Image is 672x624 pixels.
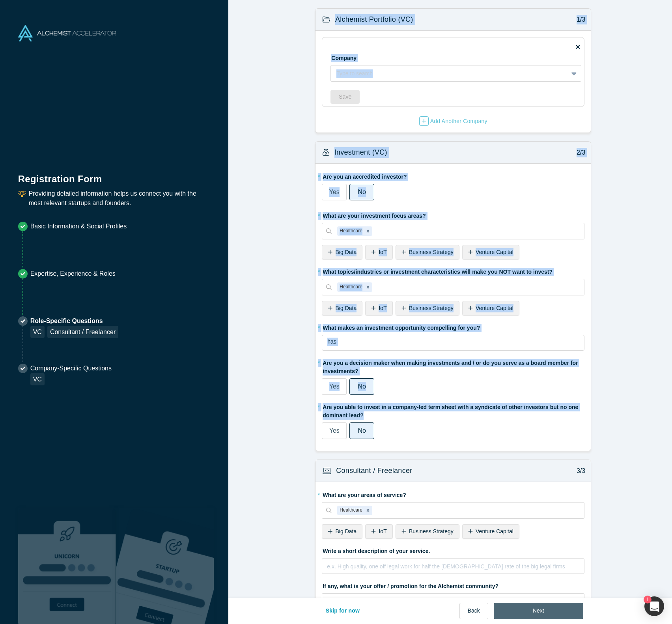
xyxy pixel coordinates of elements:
[379,528,386,534] span: IoT
[358,427,366,434] span: No
[322,170,584,181] label: Are you an accredited investor?
[462,245,519,260] div: Venture Capital
[409,305,454,311] span: Business Strategy
[30,269,116,278] p: Expertise, Experience & Roles
[116,508,214,624] img: Prism AI
[30,373,45,385] div: VC
[396,301,459,316] div: Business Strategy
[476,528,513,534] span: Venture Capital
[572,148,585,157] p: 2/3
[398,15,413,23] span: (VC)
[322,400,584,420] label: Are you able to invest in a company-led term sheet with a syndicate of other investors but no one...
[459,603,488,619] button: Back
[322,558,584,574] div: rdw-wrapper
[330,90,360,104] button: Save
[329,189,340,195] span: Yes
[322,301,362,316] div: Big Data
[322,209,584,220] label: What are your investment focus areas?
[317,603,368,619] button: Skip for now
[322,488,584,499] label: What are your areas of service?
[18,508,116,624] img: Robust Technologies
[358,189,366,195] span: No
[419,116,488,126] button: Add Another Company
[358,383,366,390] span: No
[409,249,454,255] span: Business Strategy
[30,364,112,373] p: Company-Specific Questions
[336,249,357,255] span: Big Data
[644,596,651,603] span: 1
[476,305,513,311] span: Venture Capital
[322,524,362,539] div: Big Data
[337,506,364,515] div: Healthcare
[365,245,392,260] div: IoT
[322,245,362,260] div: Big Data
[476,249,513,255] span: Venture Capital
[30,316,119,326] p: Role-Specific Questions
[644,596,664,616] button: 1
[572,15,585,24] p: 1/3
[322,321,584,332] label: What makes an investment opportunity compelling for you?
[365,524,392,539] div: IoT
[336,465,412,476] h3: Consultant / Freelancer
[322,265,584,276] label: What topics/industries or investment characteristics will make you NOT want to invest?
[396,524,459,539] div: Business Strategy
[494,603,583,619] button: Next
[396,245,459,260] div: Business Strategy
[364,226,372,236] div: Remove Healthcare
[372,148,387,156] span: (VC)
[337,226,364,236] div: Healthcare
[337,282,364,292] div: Healthcare
[30,222,127,231] p: Basic Information & Social Profiles
[419,116,487,126] div: Add Another Company
[336,305,357,311] span: Big Data
[329,383,340,390] span: Yes
[322,593,584,610] input: e.x. Free Consultation to review current IP
[30,326,45,338] div: VC
[409,528,454,534] span: Business Strategy
[327,561,579,577] div: rdw-editor
[29,189,211,208] p: Providing detailed information helps us connect you with the most relevant startups and founders.
[335,14,413,25] h3: Alchemist Portfolio
[334,147,387,158] h3: Investment
[327,338,336,345] span: has
[365,301,392,316] div: IoT
[364,506,372,515] div: Remove Healthcare
[330,51,375,62] label: Company
[327,338,579,353] div: rdw-editor
[18,164,211,186] h1: Registration Form
[322,579,584,590] label: If any, what is your offer / promotion for the Alchemist community?
[379,249,386,255] span: IoT
[462,524,519,539] div: Venture Capital
[18,25,116,41] img: Alchemist Accelerator Logo
[462,301,519,316] div: Venture Capital
[364,282,372,292] div: Remove Healthcare
[379,305,386,311] span: IoT
[572,466,585,476] p: 3/3
[322,544,584,555] label: Write a short description of your service.
[322,335,584,351] div: rdw-wrapper
[329,427,340,434] span: Yes
[336,528,357,534] span: Big Data
[47,326,118,338] div: Consultant / Freelancer
[322,356,584,376] label: Are you a decision maker when making investments and / or do you serve as a board member for inve...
